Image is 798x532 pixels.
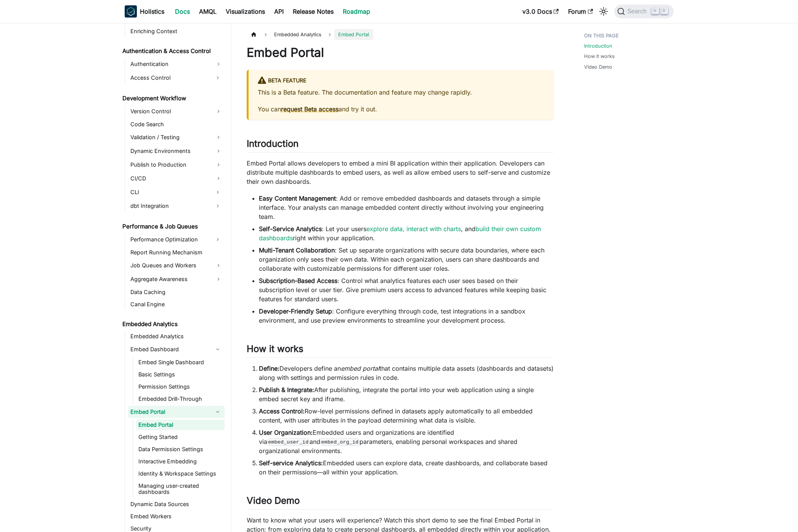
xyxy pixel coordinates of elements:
[247,29,554,40] nav: Breadcrumbs
[259,246,554,273] li: : Set up separate organizations with secure data boundaries, where each organization only sees th...
[259,277,337,284] strong: Subscription-Based Access
[259,458,554,477] li: Embedded users can explore data, create dashboards, and collaborate based on their permissions—al...
[259,385,554,403] li: After publishing, integrate the portal into your web application using a single embed secret key ...
[259,225,322,233] strong: Self-Service Analytics
[128,26,225,37] a: Enriching Context
[211,72,225,84] button: Expand sidebar category 'Access Control'
[120,46,225,56] a: Authentication & Access Control
[258,76,544,86] div: BETA FEATURE
[259,364,554,382] li: Developers define an that contains multiple data assets (dashboards and datasets) along with sett...
[128,58,225,70] a: Authentication
[136,357,225,368] a: Embed Single Dashboard
[259,428,554,455] li: Embedded users and organizations are identified via and parameters, enabling personal workspaces ...
[518,5,564,18] a: v3.0 Docs
[259,224,554,243] li: : Let your users , and right within your application.
[128,499,225,509] a: Dynamic Data Sources
[136,481,225,497] a: Managing user-created dashboards
[247,159,554,186] p: Embed Portal allows developers to embed a mini BI application within their application. Developer...
[120,319,225,329] a: Embedded Analytics
[140,7,164,16] b: Holistics
[366,225,461,233] a: explore data, interact with charts
[120,221,225,232] a: Performance & Job Queues
[564,5,597,18] a: Forum
[211,406,225,418] button: Collapse sidebar category 'Embed Portal'
[128,186,211,198] a: CLI
[128,200,211,212] a: dbt Integration
[128,105,225,117] a: Version Control
[128,331,225,342] a: Embedded Analytics
[136,432,225,442] a: Getting Started
[270,29,325,40] span: Embedded Analytics
[125,5,137,18] img: Holistics
[136,456,225,467] a: Interactive Embedding
[128,343,211,355] a: Embed Dashboard
[211,186,225,198] button: Expand sidebar category 'CLI'
[270,5,288,18] a: API
[136,468,225,479] a: Identity & Workspace Settings
[117,23,231,532] nav: Docs sidebar
[128,273,225,285] a: Aggregate Awareness
[259,307,332,315] strong: Developer-Friendly Setup
[259,276,554,304] li: : Control what analytics features each user sees based on their subscription level or user tier. ...
[136,381,225,392] a: Permission Settings
[128,406,211,418] a: Embed Portal
[136,444,225,455] a: Data Permission Settings
[267,438,310,446] code: embed_user_id
[320,438,360,446] code: embed_org_id
[211,233,225,246] button: Expand sidebar category 'Performance Optimization'
[259,246,335,254] strong: Multi-Tenant Collaboration
[584,42,612,50] a: Introduction
[128,299,225,310] a: Canal Engine
[128,511,225,522] a: Embed Workers
[258,88,544,97] p: This is a Beta feature. The documentation and feature may change rapidly.
[128,145,225,157] a: Dynamic Environments
[334,29,373,40] span: Embed Portal
[247,29,261,40] a: Home page
[136,419,225,430] a: Embed Portal
[128,233,211,246] a: Performance Optimization
[247,495,554,509] h2: Video Demo
[247,138,554,153] h2: Introduction
[341,365,379,372] em: embed portal
[125,5,164,18] a: HolisticsHolistics
[259,307,554,325] li: : Configure everything through code, test integrations in a sandbox environment, and use preview ...
[128,119,225,130] a: Code Search
[247,343,554,358] h2: How it works
[136,394,225,404] a: Embedded Drill-Through
[221,5,270,18] a: Visualizations
[211,200,225,212] button: Expand sidebar category 'dbt Integration'
[597,5,610,18] button: Switch between dark and light mode (currently light mode)
[259,429,313,436] strong: User Organization:
[128,131,225,143] a: Validation / Testing
[194,5,221,18] a: AMQL
[259,407,554,425] li: Row-level permissions defined in datasets apply automatically to all embedded content, with user ...
[211,343,225,355] button: Collapse sidebar category 'Embed Dashboard'
[584,63,612,71] a: Video Demo
[288,5,338,18] a: Release Notes
[584,53,615,60] a: How it works
[660,8,668,14] kbd: K
[338,5,375,18] a: Roadmap
[259,194,554,221] li: : Add or remove embedded dashboards and datasets through a simple interface. Your analysts can ma...
[259,194,336,202] strong: Easy Content Management
[128,172,225,185] a: CI/CD
[128,247,225,258] a: Report Running Mechanism
[258,104,544,114] p: You can and try it out.
[651,8,659,14] kbd: ⌘
[128,287,225,297] a: Data Caching
[128,72,211,84] a: Access Control
[259,459,323,467] strong: Self-service Analytics:
[128,159,225,171] a: Publish to Production
[259,365,279,372] strong: Define:
[625,8,651,15] span: Search
[170,5,194,18] a: Docs
[136,369,225,380] a: Basic Settings
[247,45,554,60] h1: Embed Portal
[128,259,225,272] a: Job Queues and Workers
[614,5,673,18] button: Search (Command+K)
[259,386,314,394] strong: Publish & Integrate:
[259,407,305,415] strong: Access Control:
[120,93,225,104] a: Development Workflow
[281,105,339,113] a: request Beta access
